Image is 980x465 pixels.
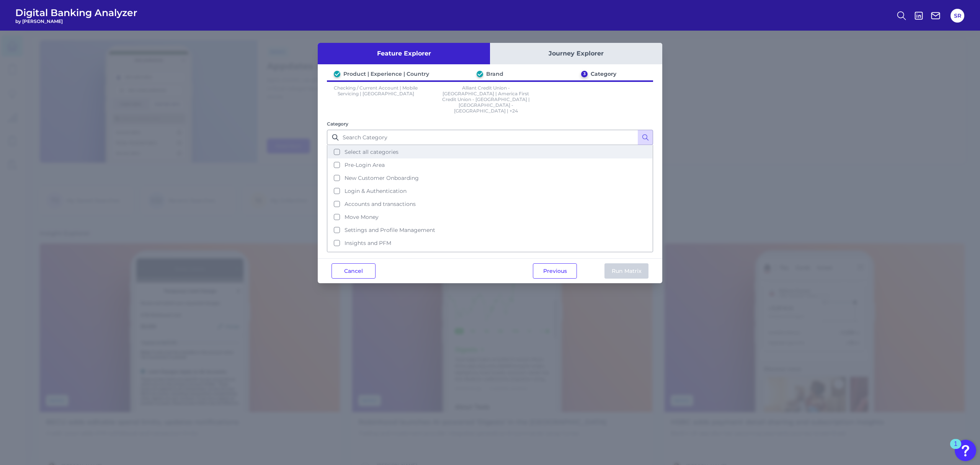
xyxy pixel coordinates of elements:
[345,188,407,194] span: Login & Authentication
[345,227,435,233] span: Settings and Profile Management
[343,70,429,77] div: Product | Experience | Country
[954,444,957,454] div: 1
[328,171,652,184] button: New Customer Onboarding
[345,240,391,246] span: Insights and PFM
[345,201,416,207] span: Accounts and transactions
[327,121,348,127] label: Category
[581,71,588,77] div: 3
[328,145,652,158] button: Select all categories
[951,9,964,23] button: SR
[437,85,535,114] p: Alliant Credit Union - [GEOGRAPHIC_DATA] | America First Credit Union - [GEOGRAPHIC_DATA] | [GEOG...
[327,85,425,114] p: Checking / Current Account | Mobile Servicing | [GEOGRAPHIC_DATA]
[328,250,652,263] button: Alerts
[345,175,419,181] span: New Customer Onboarding
[591,70,616,77] div: Category
[486,70,503,77] div: Brand
[328,224,652,237] button: Settings and Profile Management
[345,214,379,220] span: Move Money
[604,263,648,279] button: Run Matrix
[955,440,976,461] button: Open Resource Center, 1 new notification
[318,43,490,64] button: Feature Explorer
[332,263,376,279] button: Cancel
[345,162,385,168] span: Pre-Login Area
[328,197,652,210] button: Accounts and transactions
[328,158,652,171] button: Pre-Login Area
[328,210,652,224] button: Move Money
[533,263,577,279] button: Previous
[490,43,662,64] button: Journey Explorer
[328,237,652,250] button: Insights and PFM
[345,148,399,155] span: Select all categories
[15,7,137,18] span: Digital Banking Analyzer
[328,184,652,197] button: Login & Authentication
[327,130,653,145] input: Search Category
[15,18,137,24] span: by [PERSON_NAME]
